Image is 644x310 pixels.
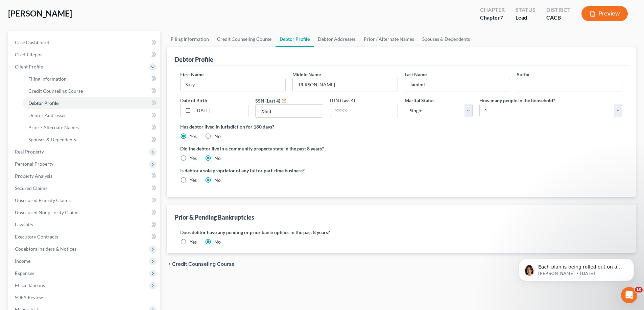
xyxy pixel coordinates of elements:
[15,39,49,45] span: Case Dashboard
[517,71,529,78] label: Suffix
[405,78,510,91] input: --
[509,245,644,292] iframe: Intercom notifications message
[214,238,221,245] label: No
[180,97,207,104] label: Date of Birth
[546,6,571,14] div: District
[190,133,197,140] label: Yes
[175,213,254,221] div: Prior & Pending Bankruptcies
[292,71,321,78] label: Middle Name
[15,161,53,167] span: Personal Property
[418,31,474,47] a: Spouses & Dependents
[180,145,622,152] label: Did the debtor live in a community property state in the past 8 years?
[15,185,47,191] span: Secured Claims
[28,76,67,82] span: Filing Information
[9,231,160,243] a: Executory Contracts
[29,26,117,32] p: Message from Emma, sent 1w ago
[23,134,160,146] a: Spouses & Dependents
[28,88,83,94] span: Credit Counseling Course
[15,52,44,57] span: Credit Report
[15,64,43,69] span: Client Profile
[360,31,418,47] a: Prior / Alternate Names
[193,104,248,117] input: MM/DD/YYYY
[15,258,30,264] span: Income
[15,282,45,288] span: Miscellaneous
[15,234,58,239] span: Executory Contracts
[28,112,66,118] span: Debtor Addresses
[167,31,213,47] a: Filing Information
[29,20,115,79] span: Each plan is being rolled out on a per-district basis. Once your district's plan is available you...
[621,287,637,303] iframe: Intercom live chat
[500,14,503,21] span: 7
[190,155,197,162] label: Yes
[405,97,434,104] label: Marital Status
[405,71,427,78] label: Last Name
[635,287,643,292] span: 10
[256,105,323,117] input: XXXX
[276,31,314,47] a: Debtor Profile
[181,78,285,91] input: --
[15,209,79,215] span: Unsecured Nonpriority Claims
[190,238,197,245] label: Yes
[180,167,398,174] label: Is debtor a sole proprietor of any full or part-time business?
[15,270,34,276] span: Expenses
[175,55,213,63] div: Debtor Profile
[255,97,280,104] label: SSN (Last 4)
[28,124,79,130] span: Prior / Alternate Names
[9,182,160,194] a: Secured Claims
[9,194,160,206] a: Unsecured Priority Claims
[9,36,160,49] a: Case Dashboard
[214,133,221,140] label: No
[180,123,622,130] label: Has debtor lived in jurisdiction for 180 days?
[330,104,398,117] input: XXXX
[23,73,160,85] a: Filing Information
[516,14,535,22] div: Lead
[167,261,172,267] i: chevron_left
[15,246,76,252] span: Codebtors Insiders & Notices
[28,137,76,142] span: Spouses & Dependents
[214,155,221,162] label: No
[9,219,160,231] a: Lawsuits
[15,222,33,227] span: Lawsuits
[23,97,160,109] a: Debtor Profile
[15,173,52,179] span: Property Analysis
[314,31,360,47] a: Debtor Addresses
[190,177,197,184] label: Yes
[516,6,535,14] div: Status
[23,85,160,97] a: Credit Counseling Course
[546,14,571,22] div: CACB
[180,229,622,236] label: Does debtor have any pending or prior bankruptcies in the past 8 years?
[581,6,628,21] button: Preview
[293,78,398,91] input: M.I
[9,49,160,61] a: Credit Report
[15,294,43,300] span: SOFA Review
[15,197,71,203] span: Unsecured Priority Claims
[517,78,622,91] input: --
[23,109,160,121] a: Debtor Addresses
[172,261,235,267] span: Credit Counseling Course
[28,100,58,106] span: Debtor Profile
[9,170,160,182] a: Property Analysis
[8,8,72,18] span: [PERSON_NAME]
[167,261,235,267] button: chevron_left Credit Counseling Course
[9,291,160,304] a: SOFA Review
[9,206,160,219] a: Unsecured Nonpriority Claims
[479,97,555,104] label: How many people in the household?
[15,149,44,154] span: Real Property
[180,71,204,78] label: First Name
[480,14,505,22] div: Chapter
[213,31,276,47] a: Credit Counseling Course
[23,121,160,134] a: Prior / Alternate Names
[330,97,355,104] label: ITIN (Last 4)
[214,177,221,184] label: No
[480,6,505,14] div: Chapter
